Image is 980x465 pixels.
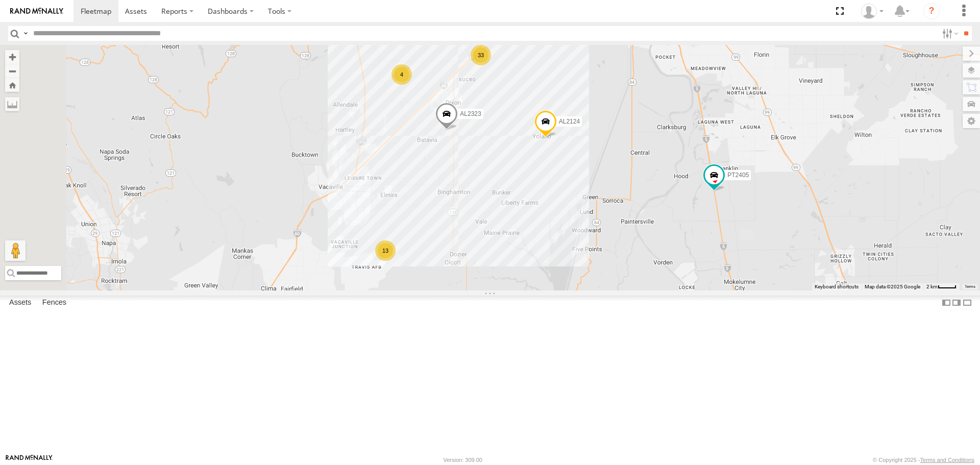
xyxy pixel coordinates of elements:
[865,284,920,289] span: Map data ©2025 Google
[923,3,940,19] i: ?
[5,78,19,92] button: Zoom Home
[815,283,859,290] button: Keyboard shortcuts
[5,64,19,78] button: Zoom out
[375,240,396,261] div: 13
[951,296,962,310] label: Dock Summary Table to the Right
[938,26,960,41] label: Search Filter Options
[444,457,482,463] div: Version: 309.00
[920,457,974,463] a: Terms and Conditions
[941,296,951,310] label: Dock Summary Table to the Left
[471,45,491,65] div: 33
[10,8,63,15] img: rand-logo.svg
[923,283,960,290] button: Map Scale: 2 km per 33 pixels
[559,118,580,125] span: AL2124
[926,284,938,289] span: 2 km
[873,457,974,463] div: © Copyright 2025 -
[5,50,19,64] button: Zoom in
[727,172,749,179] span: PT2405
[963,114,980,128] label: Map Settings
[391,64,412,85] div: 4
[5,240,26,261] button: Drag Pegman onto the map to open Street View
[6,455,53,465] a: Visit our Website
[962,296,972,310] label: Hide Summary Table
[965,284,975,288] a: Terms (opens in new tab)
[460,110,481,117] span: AL2323
[857,4,887,19] div: David Lowrie
[5,97,19,111] label: Measure
[4,296,36,310] label: Assets
[21,26,30,41] label: Search Query
[37,296,71,310] label: Fences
